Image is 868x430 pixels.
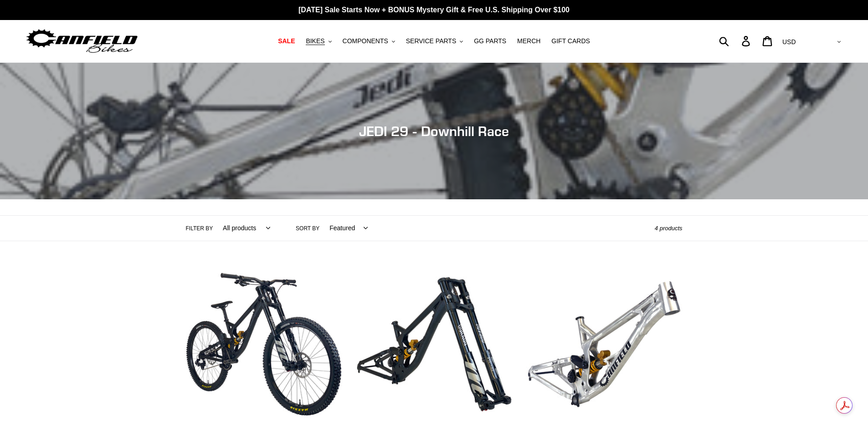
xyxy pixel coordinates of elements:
a: GIFT CARDS [547,35,595,47]
button: SERVICE PARTS [401,35,467,47]
a: GG PARTS [469,35,511,47]
label: Sort by [296,224,319,233]
label: Filter by [186,224,213,233]
span: GIFT CARDS [551,37,590,45]
span: GG PARTS [474,37,506,45]
span: JEDI 29 - Downhill Race [359,123,509,139]
img: Canfield Bikes [25,27,139,56]
span: COMPONENTS [343,37,388,45]
input: Search [724,31,747,51]
span: SALE [278,37,295,45]
span: MERCH [517,37,540,45]
span: BIKES [306,37,324,45]
a: SALE [273,35,299,47]
button: BIKES [301,35,336,47]
a: MERCH [513,35,545,47]
span: SERVICE PARTS [406,37,456,45]
span: 4 products [655,225,683,232]
button: COMPONENTS [338,35,400,47]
